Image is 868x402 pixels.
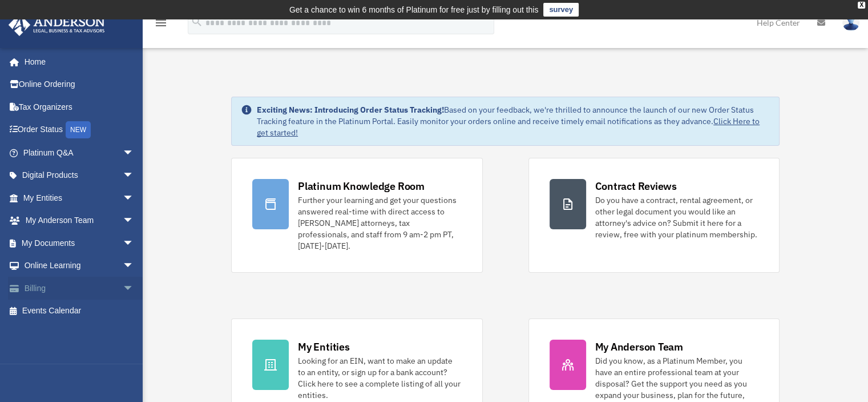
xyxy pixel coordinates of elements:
a: Click Here to get started! [257,116,760,138]
a: survey [543,3,579,17]
div: Platinum Knowledge Room [298,179,425,193]
div: Contract Reviews [595,179,677,193]
span: arrow_drop_down [123,209,146,233]
a: Platinum Knowledge Room Further your learning and get your questions answered real-time with dire... [231,158,482,273]
div: Based on your feedback, we're thrilled to announce the launch of our new Order Status Tracking fe... [257,104,770,138]
a: Billingarrow_drop_down [8,277,151,300]
span: arrow_drop_down [123,277,146,300]
a: My Anderson Teamarrow_drop_down [8,209,151,232]
a: Online Ordering [8,73,151,96]
img: Anderson Advisors Platinum Portal [5,14,108,36]
a: Online Learningarrow_drop_down [8,254,151,277]
div: My Anderson Team [595,340,683,354]
a: Tax Organizers [8,95,151,118]
a: Digital Productsarrow_drop_down [8,164,151,187]
img: User Pic [842,14,859,31]
a: menu [154,20,168,30]
div: NEW [66,121,91,138]
div: My Entities [298,340,349,354]
i: menu [154,16,168,30]
a: Events Calendar [8,300,151,323]
a: Home [8,50,146,73]
div: Looking for an EIN, want to make an update to an entity, or sign up for a bank account? Click her... [298,355,461,401]
span: arrow_drop_down [123,232,146,255]
div: Further your learning and get your questions answered real-time with direct access to [PERSON_NAM... [298,194,461,252]
span: arrow_drop_down [123,186,146,210]
div: close [858,2,865,9]
i: search [191,15,203,28]
div: Do you have a contract, rental agreement, or other legal document you would like an attorney's ad... [595,194,758,240]
strong: Exciting News: Introducing Order Status Tracking! [257,105,444,115]
a: Contract Reviews Do you have a contract, rental agreement, or other legal document you would like... [528,158,780,273]
span: arrow_drop_down [123,164,146,188]
span: arrow_drop_down [123,254,146,278]
a: Platinum Q&Aarrow_drop_down [8,141,151,164]
a: Order StatusNEW [8,118,151,142]
div: Get a chance to win 6 months of Platinum for free just by filling out this [289,3,539,17]
a: My Documentsarrow_drop_down [8,232,151,254]
span: arrow_drop_down [123,141,146,165]
a: My Entitiesarrow_drop_down [8,186,151,209]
